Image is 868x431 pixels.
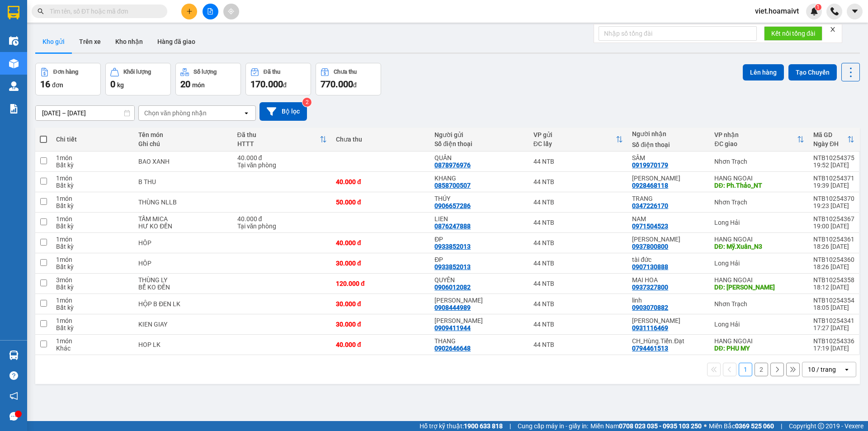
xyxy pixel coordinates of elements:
[808,365,836,374] div: 10 / trang
[175,63,241,95] button: Số lượng20món
[830,26,836,33] span: close
[283,81,287,89] span: đ
[632,256,705,263] div: tài đức
[434,202,471,209] div: 0906657286
[237,215,327,223] div: 40.000 đ
[809,128,859,152] th: Toggle SortBy
[714,158,804,165] div: Nhơn Trạch
[56,223,129,230] div: Bất kỳ
[632,154,705,161] div: SÂM
[533,341,623,348] div: 44 NTB
[813,304,854,311] div: 18:05 [DATE]
[434,297,524,304] div: Tấn Hưng
[813,337,854,345] div: NTB10254336
[632,345,668,352] div: 0794461513
[56,195,129,202] div: 1 món
[434,263,471,270] div: 0933852013
[321,79,353,90] span: 770.000
[533,140,616,147] div: ĐC lấy
[50,6,156,16] input: Tìm tên, số ĐT hoặc mã đơn
[138,215,228,223] div: TẤM MICA
[138,300,228,308] div: HỘP B ĐEN LK
[434,317,524,324] div: Linh
[533,158,623,165] div: 44 NTB
[56,136,129,143] div: Chi tiết
[788,64,837,81] button: Tạo Chuyến
[434,175,524,182] div: KHANG
[223,4,239,19] button: aim
[813,243,854,250] div: 18:26 [DATE]
[434,131,524,138] div: Người gửi
[632,141,705,148] div: Số điện thoại
[434,284,471,291] div: 0906012082
[813,284,854,291] div: 18:12 [DATE]
[138,321,228,328] div: KIEN GIAY
[8,6,19,19] img: logo-vxr
[138,284,228,291] div: BỂ KO ĐỀN
[138,158,228,165] div: BAO XANH
[336,199,425,206] div: 50.000 đ
[533,280,623,287] div: 44 NTB
[56,182,129,189] div: Bất kỳ
[138,199,228,206] div: THÙNG NLLB
[336,178,425,185] div: 40.000 đ
[533,300,623,308] div: 44 NTB
[35,31,72,52] button: Kho gửi
[56,236,129,243] div: 1 món
[632,284,668,291] div: 0937327800
[144,109,207,118] div: Chọn văn phòng nhận
[743,64,784,81] button: Lên hàng
[334,69,357,75] div: Chưa thu
[704,424,707,428] span: ⚪️
[9,371,18,380] span: question-circle
[56,243,129,250] div: Bất kỳ
[117,81,124,89] span: kg
[739,363,752,376] button: 1
[316,63,381,95] button: Chưa thu770.000đ
[434,195,524,202] div: THÚY
[336,136,425,143] div: Chưa thu
[599,26,757,41] input: Nhập số tổng đài
[714,321,804,328] div: Long Hải
[851,7,859,15] span: caret-down
[336,300,425,308] div: 30.000 đ
[40,79,50,90] span: 16
[193,69,217,75] div: Số lượng
[714,131,797,138] div: VP nhận
[434,304,471,311] div: 0908444989
[813,256,854,263] div: NTB10254360
[632,195,705,202] div: TRANG
[434,345,471,352] div: 0902646648
[56,304,129,311] div: Bất kỳ
[52,81,63,89] span: đơn
[813,175,854,182] div: NTB10254371
[245,63,311,95] button: Đã thu170.000đ
[180,79,190,90] span: 20
[764,26,822,41] button: Kết nối tổng đài
[434,243,471,250] div: 0933852013
[56,324,129,332] div: Bất kỳ
[533,239,623,246] div: 44 NTB
[353,81,357,89] span: đ
[813,276,854,284] div: NTB10254358
[72,31,108,52] button: Trên xe
[138,260,228,267] div: HÔP
[181,4,197,19] button: plus
[138,223,228,230] div: HƯ KO ĐỀN
[336,239,425,246] div: 40.000 đ
[632,337,705,345] div: CH_Hùng.Tiến.Đạt
[813,317,854,324] div: NTB10254341
[336,280,425,287] div: 120.000 đ
[35,63,101,95] button: Đơn hàng16đơn
[714,345,804,352] div: DĐ: PHU MY
[710,128,809,152] th: Toggle SortBy
[714,260,804,267] div: Long Hải
[813,161,854,169] div: 19:52 [DATE]
[632,182,668,189] div: 0928468118
[813,202,854,209] div: 19:23 [DATE]
[810,7,818,15] img: icon-new-feature
[250,79,283,90] span: 170.000
[138,178,228,185] div: B THU
[533,260,623,267] div: 44 NTB
[56,337,129,345] div: 1 món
